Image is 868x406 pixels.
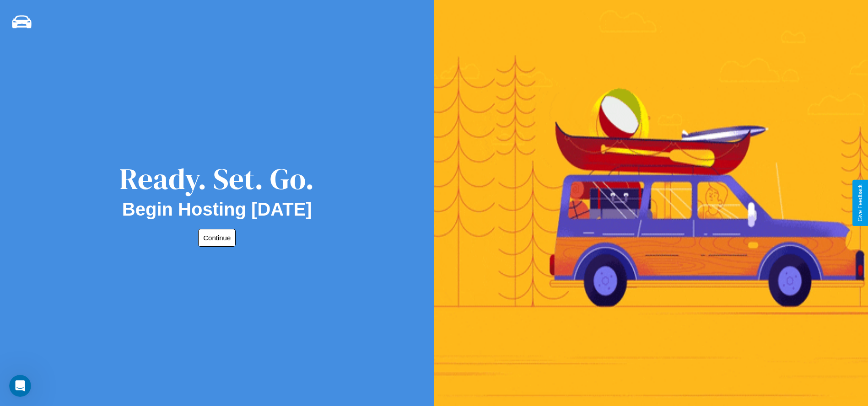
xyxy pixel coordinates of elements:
h2: Begin Hosting [DATE] [122,199,312,220]
button: Continue [198,229,236,247]
div: Give Feedback [857,184,863,222]
iframe: Intercom live chat [9,375,31,397]
div: Ready. Set. Go. [119,158,314,199]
